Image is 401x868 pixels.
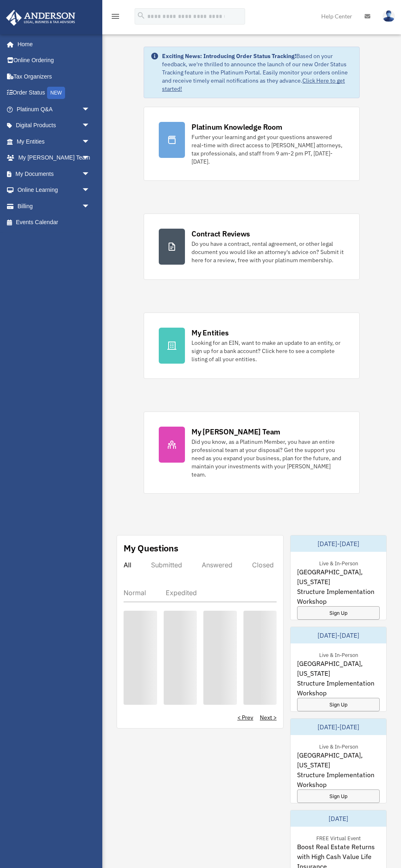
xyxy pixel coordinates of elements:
[191,240,345,264] div: Do you have a contract, rental agreement, or other legal document you would like an attorney's ad...
[6,101,102,117] a: Platinum Q&Aarrow_drop_down
[82,150,98,166] span: arrow_drop_down
[191,133,345,166] div: Further your learning and get your questions answered real-time with direct access to [PERSON_NAM...
[291,810,386,827] div: [DATE]
[6,182,102,198] a: Online Learningarrow_drop_down
[6,52,102,69] a: Online Ordering
[124,561,131,569] div: All
[162,52,353,93] div: Based on your feedback, we're thrilled to announce the launch of our new Order Status Tracking fe...
[47,87,65,99] div: NEW
[144,107,360,181] a: Platinum Knowledge Room Further your learning and get your questions answered real-time with dire...
[6,85,102,101] a: Order StatusNEW
[297,567,380,587] span: [GEOGRAPHIC_DATA], [US_STATE]
[162,52,296,60] strong: Exciting News: Introducing Order Status Tracking!
[191,438,345,479] div: Did you know, as a Platinum Member, you have an entire professional team at your disposal? Get th...
[191,122,282,132] div: Platinum Knowledge Room
[6,214,102,231] a: Events Calendar
[297,606,380,620] a: Sign Up
[313,558,365,567] div: Live & In-Person
[6,166,102,182] a: My Documentsarrow_drop_down
[162,77,345,92] a: Click Here to get started!
[144,412,360,494] a: My [PERSON_NAME] Team Did you know, as a Platinum Member, you have an entire professional team at...
[297,698,380,711] a: Sign Up
[313,650,365,659] div: Live & In-Person
[202,561,232,569] div: Answered
[6,36,98,52] a: Home
[6,133,102,150] a: My Entitiesarrow_drop_down
[291,627,386,643] div: [DATE]-[DATE]
[313,742,365,750] div: Live & In-Person
[297,587,380,606] span: Structure Implementation Workshop
[297,659,380,678] span: [GEOGRAPHIC_DATA], [US_STATE]
[82,166,98,182] span: arrow_drop_down
[151,561,182,569] div: Submitted
[291,535,386,552] div: [DATE]-[DATE]
[252,561,274,569] div: Closed
[82,117,98,134] span: arrow_drop_down
[6,198,102,214] a: Billingarrow_drop_down
[4,10,78,26] img: Anderson Advisors Platinum Portal
[297,750,380,770] span: [GEOGRAPHIC_DATA], [US_STATE]
[291,719,386,735] div: [DATE]-[DATE]
[191,339,345,363] div: Looking for an EIN, want to make an update to an entity, or sign up for a bank account? Click her...
[110,11,120,21] i: menu
[383,10,395,22] img: User Pic
[137,11,146,20] i: search
[191,328,228,338] div: My Entities
[260,713,277,722] a: Next >
[82,198,98,215] span: arrow_drop_down
[237,713,253,722] a: < Prev
[310,833,367,842] div: FREE Virtual Event
[297,770,380,789] span: Structure Implementation Workshop
[6,117,102,134] a: Digital Productsarrow_drop_down
[144,313,360,379] a: My Entities Looking for an EIN, want to make an update to an entity, or sign up for a bank accoun...
[6,68,102,85] a: Tax Organizers
[124,542,178,554] div: My Questions
[82,133,98,150] span: arrow_drop_down
[297,678,380,698] span: Structure Implementation Workshop
[82,101,98,118] span: arrow_drop_down
[166,589,197,597] div: Expedited
[110,14,120,21] a: menu
[191,229,250,239] div: Contract Reviews
[191,427,280,437] div: My [PERSON_NAME] Team
[144,214,360,280] a: Contract Reviews Do you have a contract, rental agreement, or other legal document you would like...
[124,589,146,597] div: Normal
[6,150,102,166] a: My [PERSON_NAME] Teamarrow_drop_down
[82,182,98,199] span: arrow_drop_down
[297,789,380,803] a: Sign Up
